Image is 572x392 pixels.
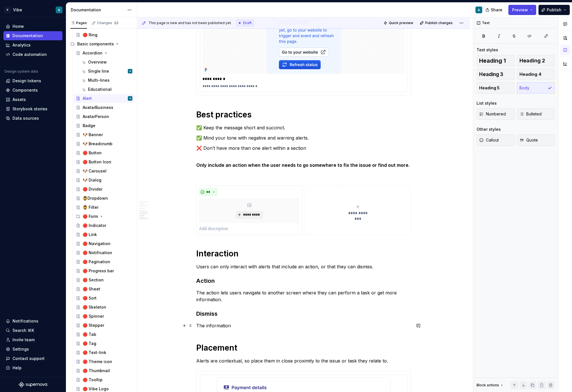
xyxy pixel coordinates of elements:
[88,87,112,92] div: Educational
[12,318,38,324] div: Notifications
[83,195,108,201] div: 🧔‍♂️Dropdown
[12,33,43,39] div: Documentation
[71,7,124,13] div: Documentation
[477,383,499,387] div: Block actions
[74,157,135,167] a: 🔴 Button Icon
[74,94,135,103] a: AlertA
[74,49,135,58] a: Accordion
[196,109,411,120] h1: Best practices
[74,203,135,212] a: 🧔‍♂️ Filter
[83,295,97,301] div: 🔴 Sort
[3,317,62,326] button: Notifications
[74,212,135,221] div: 🔴 Form
[83,223,106,228] div: 🔴 Indicator
[477,82,515,94] button: Heading 5
[3,50,62,59] a: Code automation
[196,357,411,364] p: Alerts are contextual, so place them in close proximity to the issue or task they relate to.
[538,5,570,15] button: Publish
[74,330,135,339] a: 🔴 Tab
[243,21,252,25] span: Draft
[79,58,135,67] a: Overview
[58,8,60,12] div: A
[74,321,135,330] a: 🔴 Stepper
[477,381,504,389] div: Block actions
[74,194,135,203] a: 🧔‍♂️Dropdown
[83,132,103,138] div: 🐶 Banner
[74,339,135,348] a: 🔴 Tag
[508,5,536,15] button: Preview
[479,111,506,117] span: Numbered
[74,312,135,321] a: 🔴 Spinner
[83,359,112,364] div: 🔴 Theme icon
[3,363,62,372] button: Help
[19,382,47,387] a: Supernova Logo
[79,85,135,94] a: Educational
[83,105,113,110] div: AvatarBusiness
[79,67,135,76] a: Single lineA
[3,95,62,104] a: Assets
[74,121,135,130] a: Badge
[130,68,131,74] div: A
[83,332,96,337] div: 🔴 Tab
[3,104,62,113] a: Storybook stories
[12,42,31,48] div: Analytics
[12,97,26,102] div: Assets
[74,294,135,303] a: 🔴 Sort
[83,177,101,183] div: 🐶 Dialog
[74,139,135,148] a: 🐶 Breadcrumb
[382,19,416,27] button: Quick preview
[196,322,411,329] p: The information
[74,248,135,257] a: 🔴 Notification
[12,365,22,371] div: Help
[479,137,499,143] span: Callout
[479,85,500,91] span: Heading 5
[74,176,135,185] a: 🐶 Dialog
[97,21,119,25] div: Changes
[196,277,411,285] h3: Action
[83,123,95,128] div: Badge
[477,108,515,120] button: Numbered
[196,343,411,353] h1: Placement
[83,259,110,265] div: 🔴 Pagination
[88,77,110,83] div: Multi-lines
[74,230,135,239] a: 🔴 Link
[5,69,38,74] div: Design system data
[83,377,103,383] div: 🔴 Tooltip
[517,108,555,120] button: Bulleted
[196,289,411,303] p: The action lets users navigate to another screen where they can perform a task or get more inform...
[83,268,114,274] div: 🔴 Progress bar
[389,21,413,25] span: Quick preview
[113,21,119,25] span: 53
[418,19,455,27] button: Publish changes
[12,106,47,112] div: Storybook stories
[547,7,561,13] span: Publish
[477,100,497,106] div: List styles
[70,21,87,25] div: Pages
[477,127,501,132] div: Other styles
[196,263,411,270] p: Users can only interact with alerts that include an action, or that they can dismiss.
[88,59,107,65] div: Overview
[478,8,480,12] div: A
[83,96,92,101] div: Alert
[13,7,22,13] div: Vibe
[74,348,135,357] a: 🔴 Text-link
[517,69,555,80] button: Heading 4
[83,241,110,246] div: 🔴 Navigation
[79,76,135,85] a: Multi-lines
[77,41,114,47] div: Basic components
[519,111,542,117] span: Bulleted
[519,58,545,64] span: Heading 2
[3,326,62,335] button: Search ⌘K
[74,284,135,294] a: 🔴 Sheet
[83,323,104,328] div: 🔴 Stepper
[83,386,109,392] div: 🔴 Vibe Logo
[483,5,506,15] button: Share
[83,368,110,374] div: 🔴 Thumbnail
[512,7,528,13] span: Preview
[83,214,98,219] div: 🔴 Form
[74,366,135,375] a: 🔴 Thumbnail
[83,350,106,355] div: 🔴 Text-link
[68,39,135,49] div: Basic components
[12,24,24,29] div: Home
[12,328,34,333] div: Search ⌘K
